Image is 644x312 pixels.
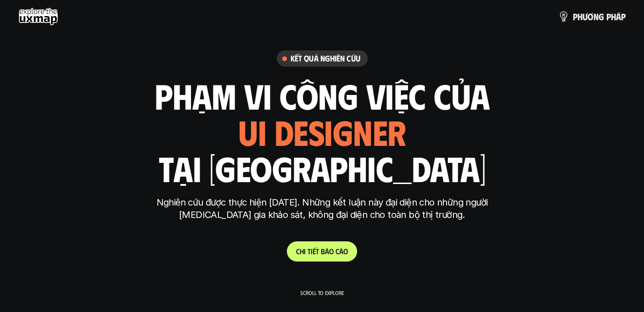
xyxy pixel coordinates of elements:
span: t [308,247,311,256]
a: phươngpháp [558,7,626,26]
span: C [296,247,300,256]
span: o [343,247,348,256]
span: h [577,11,582,22]
span: ế [313,247,316,256]
span: á [339,247,343,256]
span: h [611,11,616,22]
h1: phạm vi công việc của [155,76,490,115]
a: Chitiếtbáocáo [287,241,357,262]
p: Scroll to explore [300,290,344,296]
span: p [573,11,577,22]
span: á [616,11,621,22]
span: ơ [588,11,594,22]
span: i [304,247,306,256]
span: t [316,247,319,256]
h1: tại [GEOGRAPHIC_DATA] [158,149,486,187]
span: n [594,11,599,22]
span: g [599,11,604,22]
p: Nghiên cứu được thực hiện [DATE]. Những kết luận này đại diện cho những người [MEDICAL_DATA] gia ... [150,196,494,221]
span: o [329,247,334,256]
span: h [300,247,304,256]
span: p [621,11,626,22]
span: ư [582,11,588,22]
span: i [311,247,313,256]
span: b [321,247,325,256]
span: á [325,247,329,256]
span: p [606,11,611,22]
h6: Kết quả nghiên cứu [291,53,360,64]
span: c [336,247,339,256]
